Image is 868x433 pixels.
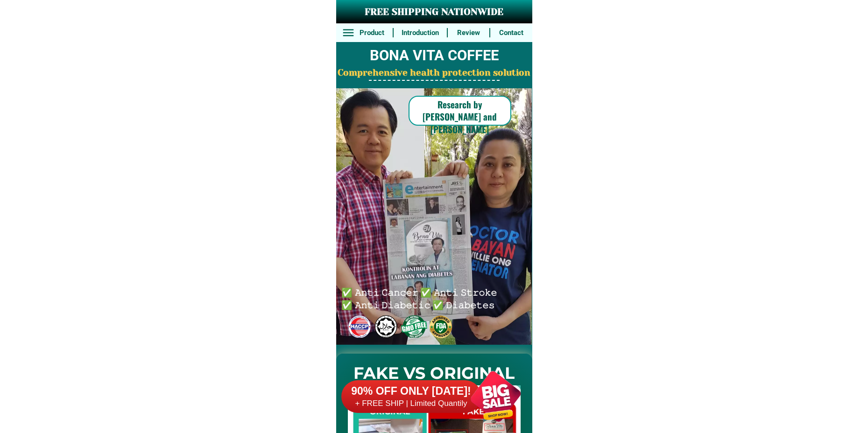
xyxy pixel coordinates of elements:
[356,28,388,38] h6: Product
[336,5,532,19] h3: FREE SHIPPING NATIONWIDE
[336,45,532,67] h2: BONA VITA COFFEE
[336,361,532,386] h2: FAKE VS ORIGINAL
[341,398,481,409] h6: + FREE SHIP | Limited Quantily
[453,28,485,38] h6: Review
[336,66,532,80] h2: Comprehensive health protection solution
[495,28,527,38] h6: Contact
[341,285,501,310] h6: ✅ 𝙰𝚗𝚝𝚒 𝙲𝚊𝚗𝚌𝚎𝚛 ✅ 𝙰𝚗𝚝𝚒 𝚂𝚝𝚛𝚘𝚔𝚎 ✅ 𝙰𝚗𝚝𝚒 𝙳𝚒𝚊𝚋𝚎𝚝𝚒𝚌 ✅ 𝙳𝚒𝚊𝚋𝚎𝚝𝚎𝚜
[409,98,511,135] h6: Research by [PERSON_NAME] and [PERSON_NAME]
[341,384,481,398] h6: 90% OFF ONLY [DATE]!
[398,28,442,38] h6: Introduction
